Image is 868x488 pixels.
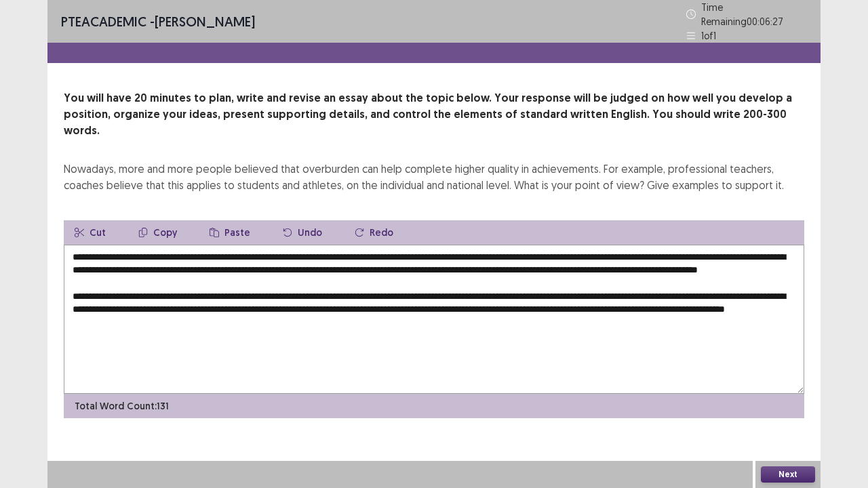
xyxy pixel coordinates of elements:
p: - [PERSON_NAME] [61,12,255,32]
button: Paste [199,220,261,245]
button: Undo [272,220,333,245]
button: Next [761,466,815,483]
p: Total Word Count: 131 [75,399,169,413]
p: You will have 20 minutes to plan, write and revise an essay about the topic below. Your response ... [64,90,804,139]
span: PTE academic [61,13,146,30]
button: Copy [127,220,188,245]
div: Nowadays, more and more people believed that overburden can help complete higher quality in achie... [64,161,804,193]
button: Redo [344,220,404,245]
button: Cut [64,220,117,245]
p: 1 of 1 [701,28,716,43]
